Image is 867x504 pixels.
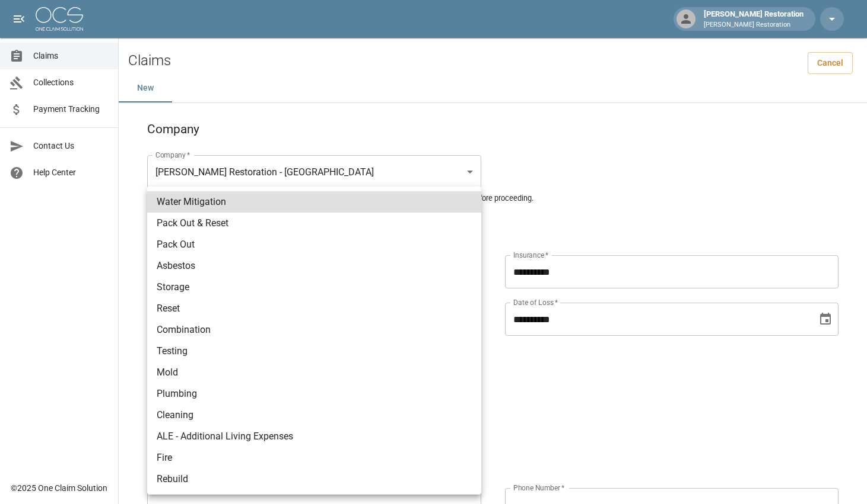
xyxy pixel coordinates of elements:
li: Pack Out & Reset [147,213,481,234]
li: Water Mitigation [147,191,481,213]
li: Rebuild [147,468,481,490]
li: Combination [147,319,481,341]
li: ALE - Additional Living Expenses [147,426,481,447]
li: Plumbing [147,383,481,405]
li: Storage [147,277,481,298]
li: Cleaning [147,405,481,426]
li: Pack Out [147,234,481,255]
li: Testing [147,341,481,362]
li: Mold [147,362,481,383]
li: Fire [147,447,481,468]
li: Reset [147,298,481,319]
li: Asbestos [147,255,481,277]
